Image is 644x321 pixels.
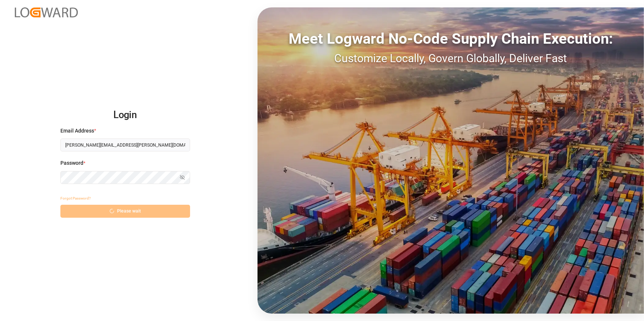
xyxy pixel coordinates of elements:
[60,138,190,151] input: Enter your email
[258,50,644,67] div: Customize Locally, Govern Globally, Deliver Fast
[258,28,644,50] div: Meet Logward No-Code Supply Chain Execution:
[60,127,94,135] span: Email Address
[60,159,83,167] span: Password
[15,7,78,17] img: Logward_new_orange.png
[60,103,190,127] h2: Login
